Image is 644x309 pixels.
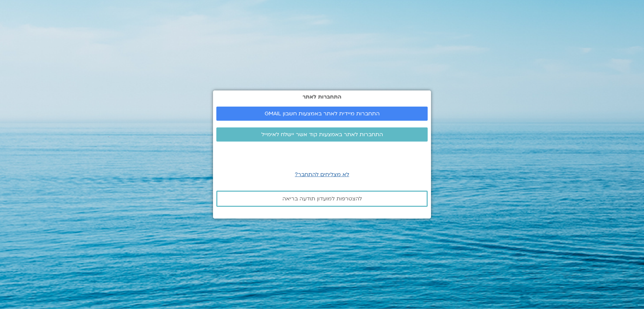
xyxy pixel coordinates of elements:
a: התחברות לאתר באמצעות קוד אשר יישלח לאימייל [216,127,428,142]
a: התחברות מיידית לאתר באמצעות חשבון GMAIL [216,107,428,121]
h2: התחברות לאתר [216,94,428,100]
a: להצטרפות למועדון תודעה בריאה [216,191,428,207]
span: להצטרפות למועדון תודעה בריאה [282,196,362,202]
span: התחברות לאתר באמצעות קוד אשר יישלח לאימייל [261,131,383,138]
span: התחברות מיידית לאתר באמצעות חשבון GMAIL [265,111,380,117]
a: לא מצליחים להתחבר? [295,171,349,178]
